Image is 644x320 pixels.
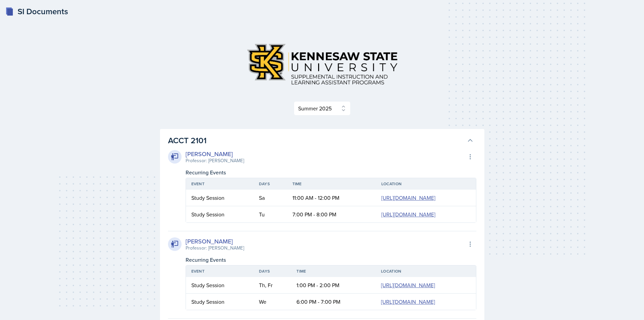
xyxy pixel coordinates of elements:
div: Recurring Events [186,168,476,176]
td: 1:00 PM - 2:00 PM [291,277,376,294]
a: [URL][DOMAIN_NAME] [381,298,435,305]
div: Study Session [191,210,248,218]
a: [URL][DOMAIN_NAME] [381,194,435,201]
div: Study Session [191,194,248,202]
th: Location [376,265,476,277]
th: Event [186,265,254,277]
th: Days [254,178,287,190]
td: 11:00 AM - 12:00 PM [287,190,376,206]
div: [PERSON_NAME] [186,237,244,246]
div: Study Session [191,281,248,289]
th: Event [186,178,254,190]
td: We [254,294,291,310]
div: Study Session [191,298,248,306]
td: Th, Fr [254,277,291,294]
div: Recurring Events [186,256,476,264]
td: 7:00 PM - 8:00 PM [287,206,376,222]
th: Time [287,178,376,190]
th: Days [254,265,291,277]
div: Professor: [PERSON_NAME] [186,157,244,164]
a: [URL][DOMAIN_NAME] [381,281,435,289]
td: Sa [254,190,287,206]
th: Location [376,178,476,190]
a: [URL][DOMAIN_NAME] [381,211,435,218]
button: ACCT 2101 [167,133,475,148]
th: Time [291,265,376,277]
img: Kennesaw State University [241,38,403,90]
td: 6:00 PM - 7:00 PM [291,294,376,310]
div: Professor: [PERSON_NAME] [186,244,244,252]
h3: ACCT 2101 [168,134,464,147]
td: Tu [254,206,287,222]
div: [PERSON_NAME] [186,149,244,158]
a: SI Documents [5,5,68,18]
